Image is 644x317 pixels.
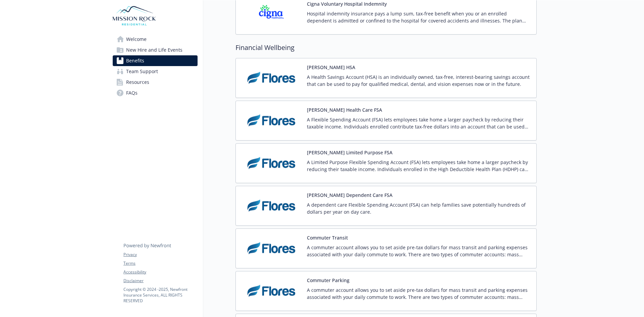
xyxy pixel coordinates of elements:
p: A commuter account allows you to set aside pre-tax dollars for mass transit and parking expenses ... [307,286,531,301]
button: [PERSON_NAME] Limited Purpose FSA [307,149,392,156]
span: Benefits [126,55,144,66]
img: Flores and Associates carrier logo [241,277,302,305]
a: Welcome [113,34,198,45]
button: [PERSON_NAME] Health Care FSA [307,106,382,113]
button: Commuter Transit [307,234,348,241]
p: A commuter account allows you to set aside pre-tax dollars for mass transit and parking expenses ... [307,244,531,258]
button: Cigna Voluntary Hospital Indemnity [307,0,387,7]
button: Commuter Parking [307,277,350,284]
span: Resources [126,77,149,88]
span: Team Support [126,66,158,77]
a: New Hire and Life Events [113,45,198,55]
button: [PERSON_NAME] HSA [307,64,355,71]
a: Disclaimer [123,278,197,284]
button: [PERSON_NAME] Dependent Care FSA [307,192,392,199]
a: Benefits [113,55,198,66]
p: A Health Savings Account (HSA) is an individually owned, tax-free, interest-bearing savings accou... [307,73,531,88]
img: Flores and Associates carrier logo [241,106,302,135]
p: Copyright © 2024 - 2025 , Newfront Insurance Services, ALL RIGHTS RESERVED [123,286,197,304]
p: Hospital indemnity insurance pays a lump sum, tax-free benefit when you or an enrolled dependent ... [307,10,531,24]
a: Accessibility [123,269,197,275]
span: Welcome [126,34,147,45]
h2: Financial Wellbeing [235,43,537,53]
img: Flores and Associates carrier logo [241,192,302,220]
img: Flores and Associates carrier logo [241,149,302,177]
p: A Flexible Spending Account (FSA) lets employees take home a larger paycheck by reducing their ta... [307,116,531,130]
a: FAQs [113,88,198,98]
a: Resources [113,77,198,88]
span: New Hire and Life Events [126,45,182,55]
p: A dependent care Flexible Spending Account (FSA) can help families save potentially hundreds of d... [307,201,531,215]
a: Privacy [123,252,197,258]
p: A Limited Purpose Flexible Spending Account (FSA) lets employees take home a larger paycheck by r... [307,159,531,173]
img: CIGNA carrier logo [241,0,302,29]
img: Flores and Associates carrier logo [241,64,302,92]
a: Terms [123,260,197,266]
img: Flores and Associates carrier logo [241,234,302,263]
a: Team Support [113,66,198,77]
span: FAQs [126,88,138,98]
